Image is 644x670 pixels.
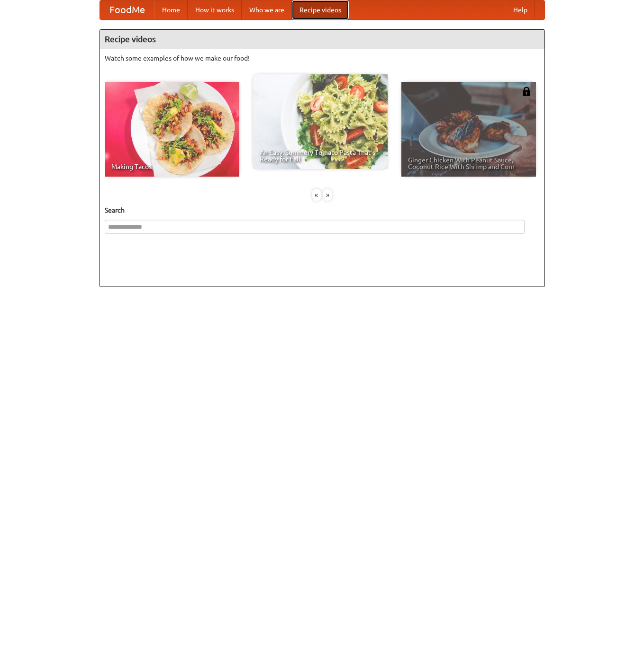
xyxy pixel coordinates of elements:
a: Help [506,0,535,19]
p: Watch some examples of how we make our food! [105,54,540,63]
h5: Search [105,205,540,215]
a: Recipe videos [292,0,349,19]
img: 483408.png [522,87,531,96]
a: Making Tacos [105,82,239,177]
a: Home [154,0,188,19]
div: « [312,189,321,201]
span: An Easy, Summery Tomato Pasta That's Ready for Fall [260,149,381,162]
a: Who we are [242,0,292,19]
a: An Easy, Summery Tomato Pasta That's Ready for Fall [253,74,388,169]
div: » [323,189,332,201]
a: How it works [188,0,242,19]
h4: Recipe videos [100,30,544,49]
a: FoodMe [100,0,154,19]
span: Making Tacos [111,163,233,170]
